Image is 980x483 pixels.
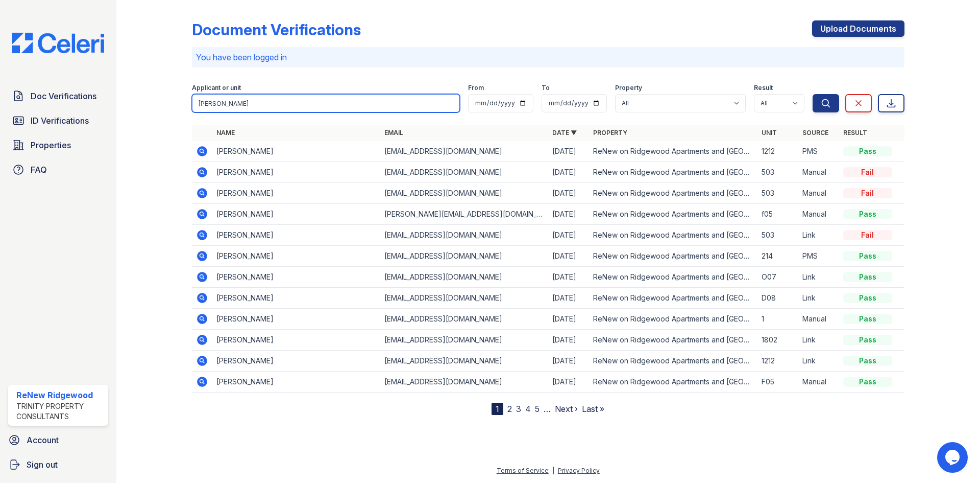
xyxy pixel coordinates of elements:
div: Pass [843,356,892,366]
a: ID Verifications [8,110,108,131]
td: PMS [798,141,839,162]
td: [DATE] [548,288,589,309]
label: Result [754,84,773,92]
td: 1 [757,309,798,330]
td: [DATE] [548,246,589,267]
td: [PERSON_NAME] [212,288,380,309]
td: [EMAIL_ADDRESS][DOMAIN_NAME] [380,372,548,393]
a: Account [4,430,112,450]
a: Terms of Service [497,467,549,474]
td: [DATE] [548,309,589,330]
td: Link [798,288,839,309]
td: ReNew on Ridgewood Apartments and [GEOGRAPHIC_DATA] [589,246,757,267]
td: [EMAIL_ADDRESS][DOMAIN_NAME] [380,267,548,288]
td: [DATE] [548,204,589,225]
div: Fail [843,230,892,240]
span: Properties [31,139,71,151]
td: Manual [798,309,839,330]
td: [PERSON_NAME] [212,204,380,225]
td: Link [798,267,839,288]
td: [DATE] [548,141,589,162]
a: Email [384,129,403,136]
a: FAQ [8,159,108,180]
img: CE_Logo_Blue-a8612792a0a2168367f1c8372b55b34899dd931a85d93a1a3d3e32e68fde9ad4.png [4,33,112,53]
td: [EMAIL_ADDRESS][DOMAIN_NAME] [380,330,548,351]
label: To [542,84,550,92]
button: Sign out [4,454,112,475]
iframe: chat widget [937,442,970,473]
td: PMS [798,246,839,267]
td: ReNew on Ridgewood Apartments and [GEOGRAPHIC_DATA] [589,330,757,351]
td: Manual [798,204,839,225]
td: 1212 [757,141,798,162]
div: | [552,467,554,474]
div: Pass [843,335,892,345]
span: Sign out [27,458,58,471]
td: ReNew on Ridgewood Apartments and [GEOGRAPHIC_DATA] [589,204,757,225]
td: Link [798,225,839,246]
td: [DATE] [548,351,589,372]
div: Trinity Property Consultants [16,401,104,422]
td: ReNew on Ridgewood Apartments and [GEOGRAPHIC_DATA] [589,225,757,246]
a: 2 [507,404,512,414]
td: [PERSON_NAME] [212,330,380,351]
td: [PERSON_NAME] [212,183,380,204]
p: You have been logged in [196,51,900,63]
td: ReNew on Ridgewood Apartments and [GEOGRAPHIC_DATA] [589,372,757,393]
td: [PERSON_NAME] [212,309,380,330]
td: [DATE] [548,225,589,246]
div: Pass [843,377,892,387]
div: Pass [843,314,892,324]
td: Link [798,330,839,351]
td: [EMAIL_ADDRESS][DOMAIN_NAME] [380,309,548,330]
div: Fail [843,167,892,177]
span: … [544,403,551,415]
td: 503 [757,183,798,204]
td: [EMAIL_ADDRESS][DOMAIN_NAME] [380,141,548,162]
td: Manual [798,162,839,183]
td: [PERSON_NAME] [212,141,380,162]
span: Doc Verifications [31,90,96,102]
a: Last » [582,404,604,414]
td: [EMAIL_ADDRESS][DOMAIN_NAME] [380,246,548,267]
div: Fail [843,188,892,198]
td: [PERSON_NAME] [212,246,380,267]
a: 4 [525,404,531,414]
a: Date ▼ [552,129,577,136]
a: Properties [8,135,108,155]
td: ReNew on Ridgewood Apartments and [GEOGRAPHIC_DATA] [589,183,757,204]
td: F05 [757,372,798,393]
td: [DATE] [548,267,589,288]
td: [PERSON_NAME][EMAIL_ADDRESS][DOMAIN_NAME] [380,204,548,225]
div: ReNew Ridgewood [16,389,104,401]
td: ReNew on Ridgewood Apartments and [GEOGRAPHIC_DATA] [589,351,757,372]
a: Upload Documents [812,20,904,37]
td: [PERSON_NAME] [212,162,380,183]
a: Next › [555,404,578,414]
td: 214 [757,246,798,267]
td: [DATE] [548,162,589,183]
td: Manual [798,183,839,204]
td: [DATE] [548,330,589,351]
td: ReNew on Ridgewood Apartments and [GEOGRAPHIC_DATA] [589,288,757,309]
div: Pass [843,209,892,219]
div: Document Verifications [192,20,361,39]
span: Account [27,434,59,446]
input: Search by name, email, or unit number [192,94,460,112]
a: Source [802,129,828,136]
td: ReNew on Ridgewood Apartments and [GEOGRAPHIC_DATA] [589,162,757,183]
td: ReNew on Ridgewood Apartments and [GEOGRAPHIC_DATA] [589,267,757,288]
td: 1212 [757,351,798,372]
td: [PERSON_NAME] [212,225,380,246]
td: 1802 [757,330,798,351]
span: ID Verifications [31,114,89,127]
label: Applicant or unit [192,84,241,92]
td: 503 [757,225,798,246]
label: Property [615,84,642,92]
td: ReNew on Ridgewood Apartments and [GEOGRAPHIC_DATA] [589,141,757,162]
div: Pass [843,251,892,261]
td: D08 [757,288,798,309]
td: [EMAIL_ADDRESS][DOMAIN_NAME] [380,183,548,204]
a: Privacy Policy [558,467,600,474]
a: Property [593,129,627,136]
